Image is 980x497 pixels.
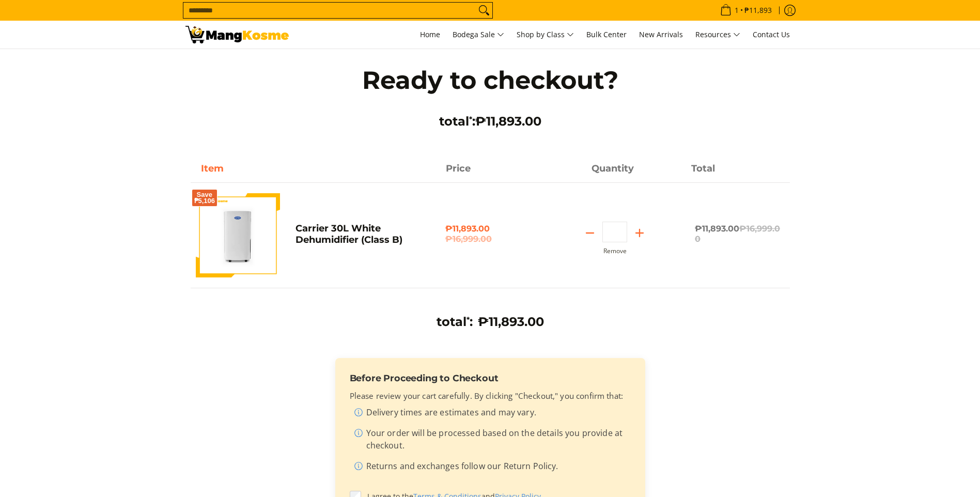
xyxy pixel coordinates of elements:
a: Bulk Center [581,21,632,49]
span: • [717,5,775,16]
a: Resources [690,21,745,49]
li: Your order will be processed based on the details you provide at checkout. [354,427,631,456]
button: Search [476,3,492,18]
a: Carrier 30L White Dehumidifier (Class B) [295,223,402,246]
span: ₱11,893 [743,7,773,14]
span: Shop by Class [517,28,574,41]
nav: Main Menu [299,21,795,49]
span: Bodega Sale [453,28,504,41]
span: Home [420,29,440,39]
del: ₱16,999.00 [695,224,780,244]
li: Delivery times are estimates and may vary. [354,406,631,423]
span: ₱11,893.00 [445,224,535,244]
div: Please review your cart carefully. By clicking "Checkout," you confirm that: [350,390,631,476]
span: Bulk Center [586,29,627,39]
button: Remove [603,247,627,255]
h1: Ready to checkout? [340,65,640,96]
a: Shop by Class [511,21,579,49]
button: Subtract [578,225,602,241]
a: Contact Us [748,21,795,49]
li: Returns and exchanges follow our Return Policy. [354,460,631,476]
span: Contact Us [753,29,790,39]
span: ₱11,893.00 [475,114,541,129]
h3: total : [437,314,473,330]
span: ₱11,893.00 [478,314,544,329]
h3: Before Proceeding to Checkout [350,372,631,384]
span: Resources [695,28,740,41]
span: ₱11,893.00 [695,224,780,244]
h3: total : [340,114,640,129]
a: Home [415,21,445,49]
a: New Arrivals [634,21,688,49]
span: Save ₱5,106 [194,192,215,204]
button: Add [627,225,652,241]
span: New Arrivals [639,29,683,39]
del: ₱16,999.00 [445,234,535,244]
a: Bodega Sale [447,21,509,49]
span: 1 [733,7,740,14]
img: carrier-30-liter-dehumidier-premium-full-view-mang-kosme [196,193,280,277]
img: Your Shopping Cart | Mang Kosme [185,26,289,43]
